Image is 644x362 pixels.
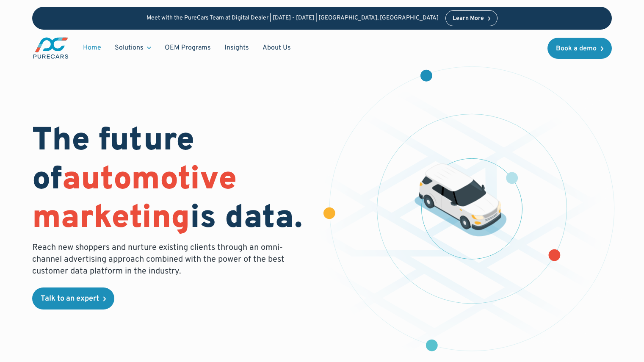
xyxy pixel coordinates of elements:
a: Talk to an expert [32,287,114,309]
span: automotive marketing [32,160,237,239]
a: Insights [218,40,256,56]
a: Home [76,40,108,56]
h1: The future of is data. [32,122,312,238]
p: Reach new shoppers and nurture existing clients through an omni-channel advertising approach comb... [32,242,290,277]
div: Book a demo [556,45,597,52]
a: Learn More [445,10,498,26]
div: Solutions [115,43,144,53]
p: Meet with the PureCars Team at Digital Dealer | [DATE] - [DATE] | [GEOGRAPHIC_DATA], [GEOGRAPHIC_... [146,15,439,22]
a: About Us [256,40,298,56]
div: Talk to an expert [41,295,99,303]
img: purecars logo [32,36,69,60]
div: Learn More [453,16,484,22]
img: illustration of a vehicle [415,164,507,237]
a: OEM Programs [158,40,218,56]
a: main [32,36,69,60]
div: Solutions [108,40,158,56]
a: Book a demo [547,38,612,59]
